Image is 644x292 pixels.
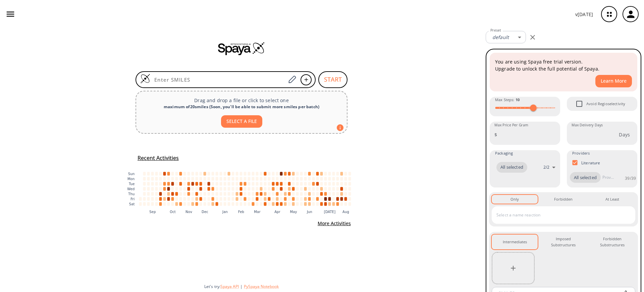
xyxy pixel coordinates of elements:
[127,177,135,181] text: Mon
[490,28,501,33] label: Preset
[595,236,630,248] div: Forbidden Substructures
[222,210,228,213] text: Jan
[149,210,156,213] text: Sep
[130,197,135,201] text: Fri
[142,104,341,110] div: maximum of 20 smiles ( Soon, you'll be able to submit more smiles per batch )
[570,174,601,181] span: All selected
[589,235,635,250] button: Forbidden Substructures
[595,75,632,87] button: Learn More
[494,131,497,138] p: $
[495,97,520,103] span: Max Steps :
[494,123,528,128] label: Max Price Per Gram
[202,210,208,213] text: Dec
[492,195,538,204] button: Only
[318,71,347,88] button: START
[185,210,192,213] text: Nov
[140,74,150,84] img: Logo Spaya
[307,210,312,213] text: Jun
[342,210,349,213] text: Aug
[572,150,590,156] span: Providers
[290,210,297,213] text: May
[127,172,135,206] g: y-axis tick label
[129,202,135,206] text: Sat
[138,155,179,162] h5: Recent Activities
[324,210,336,213] text: [DATE]
[496,164,527,171] span: All selected
[503,239,527,245] div: Intermediates
[128,172,135,176] text: Sun
[142,97,341,104] p: Drag and drop a file or click to select one
[492,235,538,250] button: Intermediates
[238,210,244,213] text: Feb
[495,150,513,156] span: Packaging
[315,217,354,230] button: More Activities
[149,210,349,213] g: x-axis tick label
[135,153,181,164] button: Recent Activities
[586,101,625,107] span: Avoid Regioselectivity
[274,210,280,213] text: Apr
[572,123,603,128] label: Max Delivery Days
[625,175,636,181] p: 39 / 39
[128,192,135,196] text: Thu
[204,284,480,289] div: Let's try:
[239,284,244,289] span: |
[575,11,593,18] p: v [DATE]
[543,164,549,170] p: 2 / 2
[581,160,600,166] p: Literature
[495,58,632,72] p: You are using Spaya free trial version. Upgrade to unlock the full potential of Spaya.
[139,172,351,206] g: cell
[254,210,261,213] text: Mar
[572,97,586,111] span: Avoid Regioselectivity
[492,34,509,40] em: default
[511,196,519,202] div: Only
[605,196,619,202] div: At Least
[127,187,135,191] text: Wed
[218,42,265,55] img: Spaya logo
[546,236,581,248] div: Imposed Substructures
[601,172,615,183] input: Provider name
[540,195,586,204] button: Forbidden
[170,210,176,213] text: Oct
[554,196,573,202] div: Forbidden
[540,235,586,250] button: Imposed Substructures
[128,182,135,186] text: Tue
[589,195,635,204] button: At Least
[516,97,520,102] strong: 10
[244,284,279,289] button: PySpaya Notebook
[221,115,262,128] button: SELECT A FILE
[220,284,239,289] button: Spaya API
[619,131,630,138] p: Days
[495,210,622,220] input: Select a name reaction
[150,76,286,83] input: Enter SMILES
